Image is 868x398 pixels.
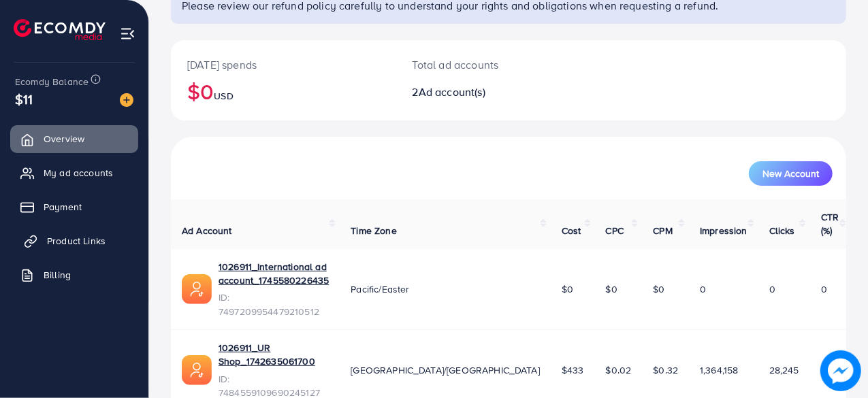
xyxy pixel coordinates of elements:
[47,234,106,248] span: Product Links
[182,355,212,385] img: ic-ads-acc.e4c84228.svg
[187,56,380,73] p: [DATE] spends
[562,363,584,377] span: $433
[653,224,672,237] span: CPM
[351,224,396,237] span: Time Zone
[413,86,549,99] h2: 2
[419,84,485,99] span: Ad account(s)
[821,210,839,237] span: CTR (%)
[14,19,106,40] img: logo
[44,200,82,214] span: Payment
[10,227,138,254] a: Product Links
[187,78,380,104] h2: $0
[562,282,573,296] span: $0
[44,166,113,180] span: My ad accounts
[219,341,329,369] a: 1026911_UR Shop_1742635061700
[219,291,329,318] span: ID: 7497209954479210512
[769,363,799,377] span: 28,245
[653,363,678,377] span: $0.32
[214,89,233,103] span: USD
[606,282,617,296] span: $0
[762,169,819,178] span: New Account
[769,224,795,237] span: Clicks
[821,282,827,296] span: 0
[351,363,540,377] span: [GEOGRAPHIC_DATA]/[GEOGRAPHIC_DATA]
[182,224,232,237] span: Ad Account
[769,282,775,296] span: 0
[44,268,71,282] span: Billing
[219,260,329,288] a: 1026911_International ad account_1745580226435
[44,132,84,146] span: Overview
[413,56,549,73] p: Total ad accounts
[821,363,840,377] span: 2.07
[562,224,581,237] span: Cost
[351,282,409,296] span: Pacific/Easter
[15,75,89,88] span: Ecomdy Balance
[10,261,138,288] a: Billing
[120,26,135,42] img: menu
[700,282,706,296] span: 0
[15,89,33,109] span: $11
[749,161,833,186] button: New Account
[120,93,133,107] img: image
[606,363,632,377] span: $0.02
[700,363,738,377] span: 1,364,158
[10,193,138,220] a: Payment
[10,125,138,152] a: Overview
[823,353,858,388] img: image
[182,274,212,304] img: ic-ads-acc.e4c84228.svg
[606,224,624,237] span: CPC
[700,224,748,237] span: Impression
[653,282,664,296] span: $0
[10,159,138,186] a: My ad accounts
